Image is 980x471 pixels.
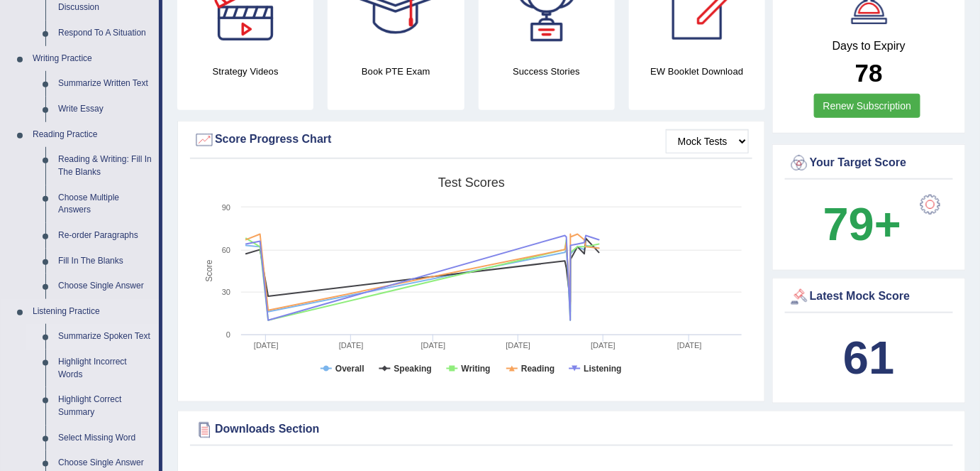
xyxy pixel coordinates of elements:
[204,260,214,283] tspan: Score
[177,64,313,79] h4: Strategy Videos
[394,364,432,374] tspan: Speaking
[462,364,491,374] tspan: Writing
[506,341,531,350] tspan: [DATE]
[222,203,230,212] text: 90
[194,129,749,151] div: Score Progress Chart
[591,341,616,350] tspan: [DATE]
[843,332,894,384] b: 61
[194,419,950,440] div: Downloads Section
[52,274,159,299] a: Choose Single Answer
[438,175,505,190] tspan: Test scores
[52,387,159,425] a: Highlight Correct Summary
[629,64,765,79] h4: EW Booklet Download
[823,198,901,250] b: 79+
[52,350,159,387] a: Highlight Incorrect Words
[52,249,159,274] a: Fill In The Blanks
[254,341,279,350] tspan: [DATE]
[52,223,159,249] a: Re-order Paragraphs
[789,153,950,174] div: Your Target Score
[52,147,159,185] a: Reading & Writing: Fill In The Blanks
[26,46,159,72] a: Writing Practice
[222,246,230,254] text: 60
[789,40,950,53] h4: Days to Expiry
[335,364,364,374] tspan: Overall
[521,364,555,374] tspan: Reading
[26,122,159,148] a: Reading Practice
[421,341,446,350] tspan: [DATE]
[855,59,883,87] b: 78
[52,97,159,122] a: Write Essay
[52,426,159,451] a: Select Missing Word
[328,64,464,79] h4: Book PTE Exam
[52,185,159,223] a: Choose Multiple Answers
[584,364,621,374] tspan: Listening
[677,341,702,350] tspan: [DATE]
[26,299,159,325] a: Listening Practice
[479,64,615,79] h4: Success Stories
[339,341,364,350] tspan: [DATE]
[52,71,159,97] a: Summarize Written Text
[814,94,921,118] a: Renew Subscription
[52,324,159,350] a: Summarize Spoken Text
[226,330,230,339] text: 0
[789,286,950,308] div: Latest Mock Score
[52,21,159,46] a: Respond To A Situation
[222,288,230,296] text: 30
